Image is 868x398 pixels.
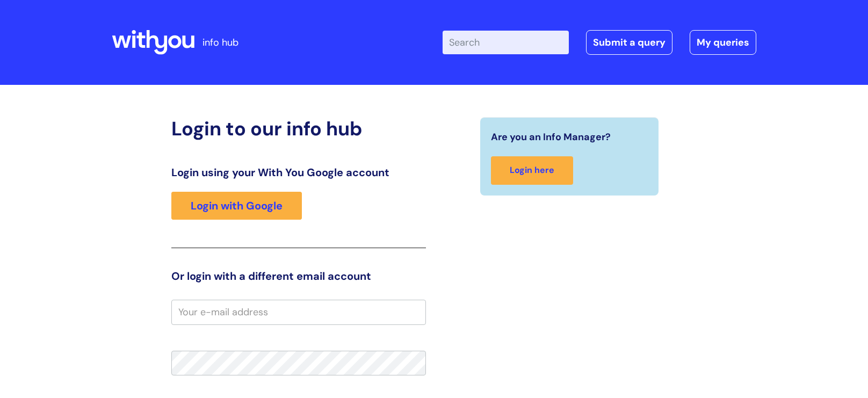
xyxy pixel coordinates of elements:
a: Login with Google [171,192,302,220]
h2: Login to our info hub [171,117,426,140]
p: info hub [202,34,238,51]
a: Login here [491,156,573,185]
a: My queries [690,30,756,55]
input: Your e-mail address [171,300,426,324]
h3: Login using your With You Google account [171,166,426,179]
h3: Or login with a different email account [171,270,426,283]
a: Submit a query [586,30,672,55]
input: Search [443,31,569,54]
span: Are you an Info Manager? [491,128,611,146]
